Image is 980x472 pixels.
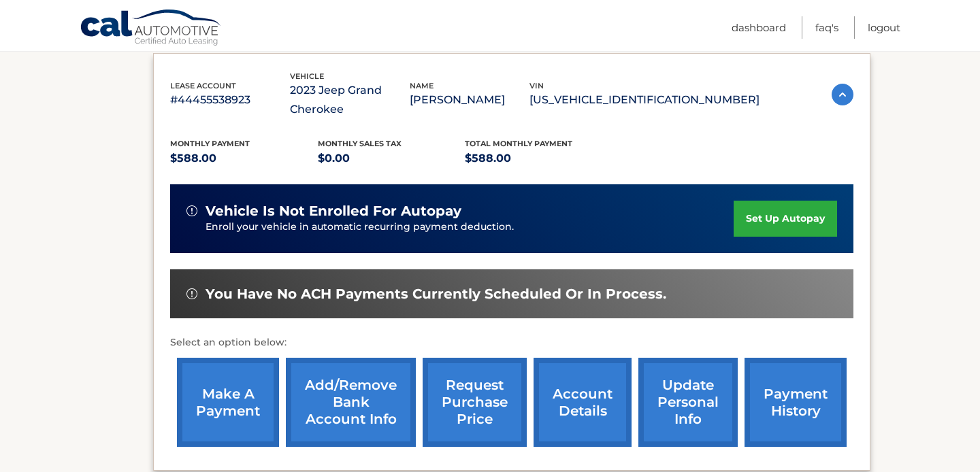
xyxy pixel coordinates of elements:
a: FAQ's [815,16,838,39]
img: alert-white.svg [186,288,197,299]
p: Select an option below: [170,335,853,351]
p: $0.00 [318,149,465,168]
span: Monthly Payment [170,139,250,148]
a: make a payment [177,358,279,447]
span: Total Monthly Payment [465,139,572,148]
img: alert-white.svg [186,205,197,216]
span: lease account [170,81,236,90]
a: Dashboard [732,16,786,39]
a: update personal info [638,358,738,447]
a: request purchase price [423,358,527,447]
span: vehicle is not enrolled for autopay [206,203,461,220]
p: $588.00 [465,149,612,168]
span: name [410,81,434,90]
span: vin [529,81,544,90]
p: 2023 Jeep Grand Cherokee [290,81,410,119]
p: #44455538923 [170,90,290,109]
p: [PERSON_NAME] [410,90,529,109]
a: payment history [745,358,847,447]
a: Add/Remove bank account info [286,358,416,447]
p: [US_VEHICLE_IDENTIFICATION_NUMBER] [529,90,759,109]
a: Cal Automotive [80,9,223,48]
a: set up autopay [734,201,837,237]
img: accordion-active.svg [832,84,853,105]
p: Enroll your vehicle in automatic recurring payment deduction. [206,220,734,235]
span: You have no ACH payments currently scheduled or in process. [206,286,666,303]
a: account details [534,358,632,447]
a: Logout [868,16,900,39]
span: vehicle [290,71,324,81]
p: $588.00 [170,149,318,168]
span: Monthly sales Tax [318,139,402,148]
